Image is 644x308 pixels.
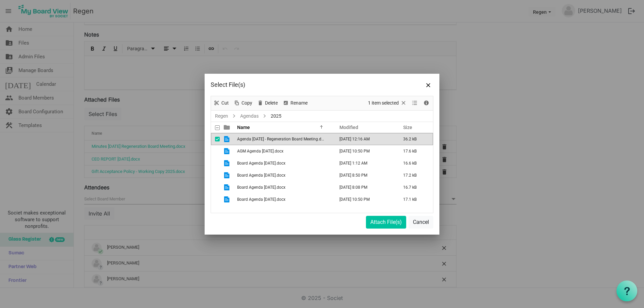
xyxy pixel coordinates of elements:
[235,193,332,205] td: Board Agenda May 26 2025.docx is template cell column header Name
[220,181,235,193] td: is template cell column header type
[237,197,285,202] span: Board Agenda [DATE].docx
[235,145,332,157] td: AGM Agenda May 26 2025.docx is template cell column header Name
[220,145,235,157] td: is template cell column header type
[237,161,285,166] span: Board Agenda [DATE].docx
[220,193,235,205] td: is template cell column header type
[396,181,433,193] td: 16.7 kB is template cell column header Size
[422,99,431,107] button: Details
[403,125,412,130] span: Size
[241,99,253,107] span: Copy
[396,145,433,157] td: 17.6 kB is template cell column header Size
[237,173,285,178] span: Board Agenda [DATE].docx
[211,181,220,193] td: checkbox
[220,169,235,181] td: is template cell column header type
[423,80,433,90] button: Close
[339,125,358,130] span: Modified
[409,216,433,229] button: Cancel
[332,157,396,169] td: January 15, 2025 1:12 AM column header Modified
[211,193,220,205] td: checkbox
[332,181,396,193] td: March 25, 2025 8:08 PM column header Modified
[220,133,235,145] td: is template cell column header type
[264,99,278,107] span: Delete
[211,169,220,181] td: checkbox
[269,112,283,120] span: 2025
[237,185,285,190] span: Board Agenda [DATE].docx
[211,157,220,169] td: checkbox
[396,169,433,181] td: 17.2 kB is template cell column header Size
[232,99,254,107] button: Copy
[281,99,309,107] button: Rename
[211,145,220,157] td: checkbox
[220,157,235,169] td: is template cell column header type
[239,112,260,120] a: Agendas
[332,169,396,181] td: July 28, 2025 8:50 PM column header Modified
[235,157,332,169] td: Board Agenda Jan 27 2025.docx is template cell column header Name
[255,96,280,110] div: Delete
[290,99,308,107] span: Rename
[366,216,406,229] button: Attach File(s)
[332,193,396,205] td: May 25, 2025 10:50 PM column header Modified
[409,96,421,110] div: View
[421,96,432,110] div: Details
[235,181,332,193] td: Board Agenda Mar 31 2025.docx is template cell column header Name
[367,99,399,107] span: 1 item selected
[211,133,220,145] td: checkbox
[237,137,328,141] span: Agenda [DATE] - Regeneration Board Meeting.docx
[235,169,332,181] td: Board Agenda July 28 2025.docx is template cell column header Name
[237,125,250,130] span: Name
[211,80,389,90] div: Select File(s)
[396,133,433,145] td: 36.2 kB is template cell column header Size
[237,149,283,153] span: AGM Agenda [DATE].docx
[396,157,433,169] td: 16.6 kB is template cell column header Size
[211,96,231,110] div: Cut
[280,96,310,110] div: Rename
[366,96,409,110] div: Clear selection
[367,99,408,107] button: Selection
[235,133,332,145] td: Agenda 2025-09-29 - Regeneration Board Meeting.docx is template cell column header Name
[332,133,396,145] td: September 19, 2025 12:16 AM column header Modified
[212,99,230,107] button: Cut
[396,193,433,205] td: 17.1 kB is template cell column header Size
[214,112,229,120] a: Regen
[411,99,419,107] button: View dropdownbutton
[332,145,396,157] td: May 25, 2025 10:50 PM column header Modified
[231,96,255,110] div: Copy
[256,99,279,107] button: Delete
[221,99,229,107] span: Cut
